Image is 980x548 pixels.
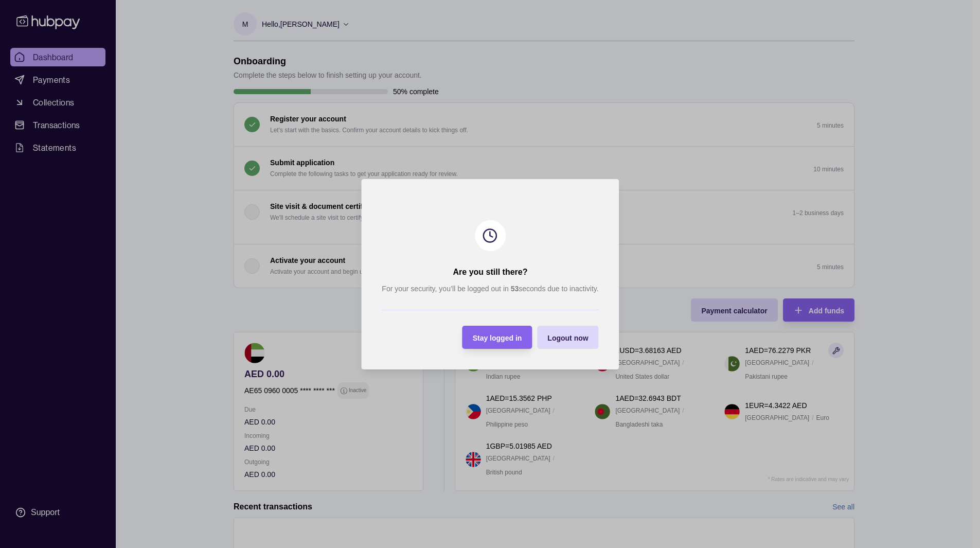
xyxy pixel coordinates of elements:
h2: Are you still there? [453,267,527,278]
button: Stay logged in [462,326,532,349]
span: Stay logged in [472,333,522,342]
span: Logout now [547,333,588,342]
button: Logout now [537,326,598,349]
p: For your security, you’ll be logged out in seconds due to inactivity. [382,283,598,294]
strong: 53 [510,285,519,293]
